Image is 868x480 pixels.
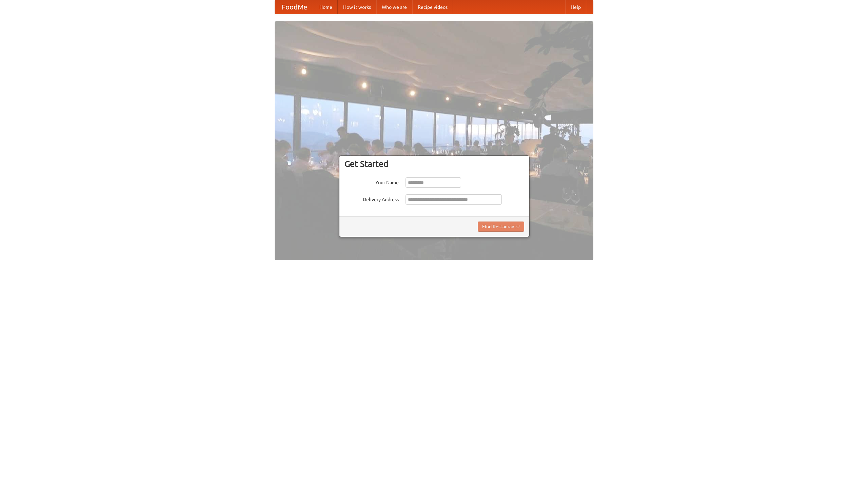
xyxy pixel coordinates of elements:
label: Your Name [344,177,399,186]
a: Help [565,0,586,14]
a: How it works [338,0,376,14]
a: Recipe videos [412,0,453,14]
a: Home [314,0,338,14]
h3: Get Started [344,159,524,169]
a: FoodMe [275,0,314,14]
button: Find Restaurants! [478,222,524,232]
a: Who we are [376,0,412,14]
label: Delivery Address [344,194,399,203]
